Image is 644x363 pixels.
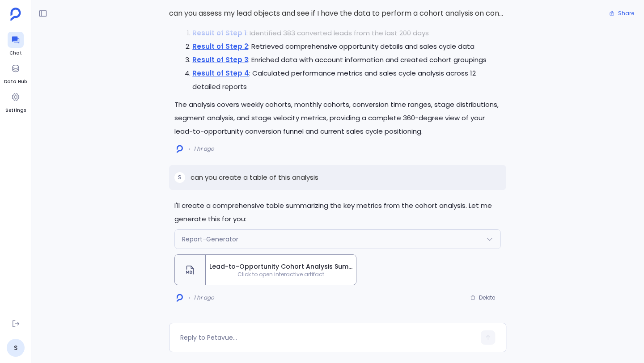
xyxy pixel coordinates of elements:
[4,78,27,85] span: Data Hub
[10,8,21,21] img: petavue logo
[8,50,24,57] span: Chat
[206,271,356,278] span: Click to open interactive artifact
[7,339,25,357] a: S
[479,294,495,301] span: Delete
[192,42,248,51] a: Result of Step 2
[194,145,214,152] span: 1 hr ago
[4,60,27,85] a: Data Hub
[177,145,183,153] img: logo
[192,55,248,64] a: Result of Step 3
[8,32,24,57] a: Chat
[192,53,501,67] li: : Enriched data with account information and created cohort groupings
[604,7,640,20] button: Share
[178,174,182,181] span: S
[177,294,183,302] img: logo
[174,254,356,285] button: Lead-to-Opportunity Cohort Analysis Summary TableClick to open interactive artifact
[618,10,634,17] span: Share
[5,89,26,114] a: Settings
[182,235,238,244] span: Report-Generator
[174,199,501,226] p: I'll create a comprehensive table summarizing the key metrics from the cohort analysis. Let me ge...
[464,291,501,304] button: Delete
[209,262,352,271] span: Lead-to-Opportunity Cohort Analysis Summary Table
[192,68,249,78] a: Result of Step 4
[5,107,26,114] span: Settings
[191,172,318,183] p: can you create a table of this analysis
[169,8,506,19] span: can you assess my lead objects and see if I have the data to perform a cohort analysis on convers...
[192,40,501,53] li: : Retrieved comprehensive opportunity details and sales cycle data
[194,294,214,301] span: 1 hr ago
[174,98,501,138] p: The analysis covers weekly cohorts, monthly cohorts, conversion time ranges, stage distributions,...
[192,67,501,93] li: : Calculated performance metrics and sales cycle analysis across 12 detailed reports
